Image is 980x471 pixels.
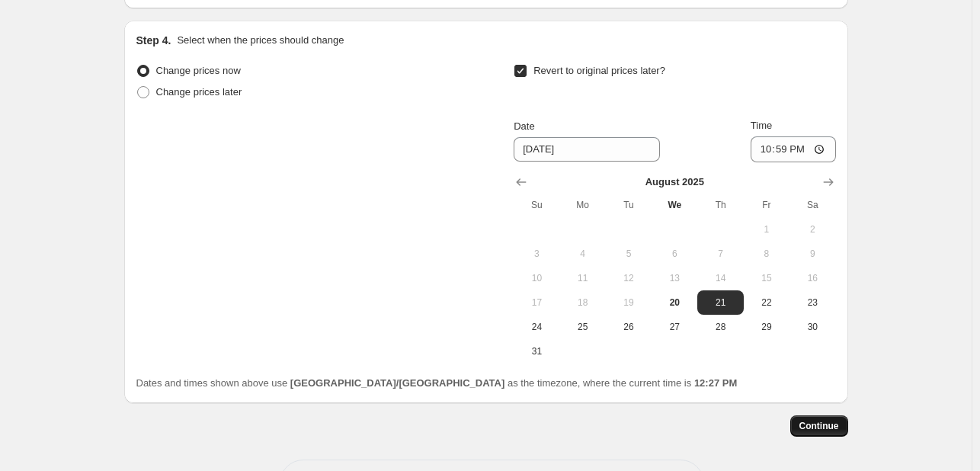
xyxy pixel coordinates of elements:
[789,217,835,242] button: Saturday August 2 2025
[796,321,829,333] span: 30
[744,266,789,290] button: Friday August 15 2025
[514,315,559,339] button: Sunday August 24 2025
[520,199,553,211] span: Su
[520,248,553,260] span: 3
[560,242,606,266] button: Monday August 4 2025
[606,242,652,266] button: Tuesday August 5 2025
[744,242,789,266] button: Friday August 8 2025
[566,296,600,309] span: 18
[566,248,600,260] span: 4
[612,296,645,309] span: 19
[658,248,691,260] span: 6
[789,193,835,217] th: Saturday
[514,137,660,162] input: 8/20/2025
[560,290,606,315] button: Monday August 18 2025
[750,248,783,260] span: 8
[703,296,737,309] span: 21
[789,315,835,339] button: Saturday August 30 2025
[796,248,829,260] span: 9
[652,315,697,339] button: Wednesday August 27 2025
[606,193,652,217] th: Tuesday
[751,136,836,162] input: 12:00
[658,199,691,211] span: We
[612,248,645,260] span: 5
[560,266,606,290] button: Monday August 11 2025
[703,272,737,284] span: 14
[652,290,697,315] button: Today Wednesday August 20 2025
[789,266,835,290] button: Saturday August 16 2025
[750,296,783,309] span: 22
[697,193,743,217] th: Thursday
[796,223,829,235] span: 2
[156,86,242,98] span: Change prices later
[750,321,783,333] span: 29
[652,242,697,266] button: Wednesday August 6 2025
[796,199,829,211] span: Sa
[694,377,737,389] b: 12:27 PM
[566,321,600,333] span: 25
[750,223,783,235] span: 1
[796,296,829,309] span: 23
[744,193,789,217] th: Friday
[697,266,743,290] button: Thursday August 14 2025
[703,199,737,211] span: Th
[156,65,241,76] span: Change prices now
[514,120,534,132] span: Date
[652,266,697,290] button: Wednesday August 13 2025
[818,171,839,193] button: Show next month, September 2025
[612,199,645,211] span: Tu
[136,377,738,389] span: Dates and times shown above use as the timezone, where the current time is
[697,242,743,266] button: Thursday August 7 2025
[560,315,606,339] button: Monday August 25 2025
[789,290,835,315] button: Saturday August 23 2025
[744,217,789,242] button: Friday August 1 2025
[658,321,691,333] span: 27
[533,65,665,76] span: Revert to original prices later?
[566,272,600,284] span: 11
[697,315,743,339] button: Thursday August 28 2025
[750,199,783,211] span: Fr
[703,321,737,333] span: 28
[658,272,691,284] span: 13
[520,321,553,333] span: 24
[606,315,652,339] button: Tuesday August 26 2025
[514,193,559,217] th: Sunday
[799,420,839,432] span: Continue
[744,290,789,315] button: Friday August 22 2025
[520,272,553,284] span: 10
[136,33,171,48] h2: Step 4.
[751,120,772,131] span: Time
[606,266,652,290] button: Tuesday August 12 2025
[703,248,737,260] span: 7
[750,272,783,284] span: 15
[514,266,559,290] button: Sunday August 10 2025
[520,345,553,357] span: 31
[744,315,789,339] button: Friday August 29 2025
[177,33,344,48] p: Select when the prices should change
[520,296,553,309] span: 17
[652,193,697,217] th: Wednesday
[658,296,691,309] span: 20
[790,415,848,437] button: Continue
[612,321,645,333] span: 26
[514,339,559,364] button: Sunday August 31 2025
[606,290,652,315] button: Tuesday August 19 2025
[290,377,504,389] b: [GEOGRAPHIC_DATA]/[GEOGRAPHIC_DATA]
[511,171,532,193] button: Show previous month, July 2025
[612,272,645,284] span: 12
[697,290,743,315] button: Thursday August 21 2025
[566,199,600,211] span: Mo
[796,272,829,284] span: 16
[560,193,606,217] th: Monday
[514,290,559,315] button: Sunday August 17 2025
[789,242,835,266] button: Saturday August 9 2025
[514,242,559,266] button: Sunday August 3 2025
